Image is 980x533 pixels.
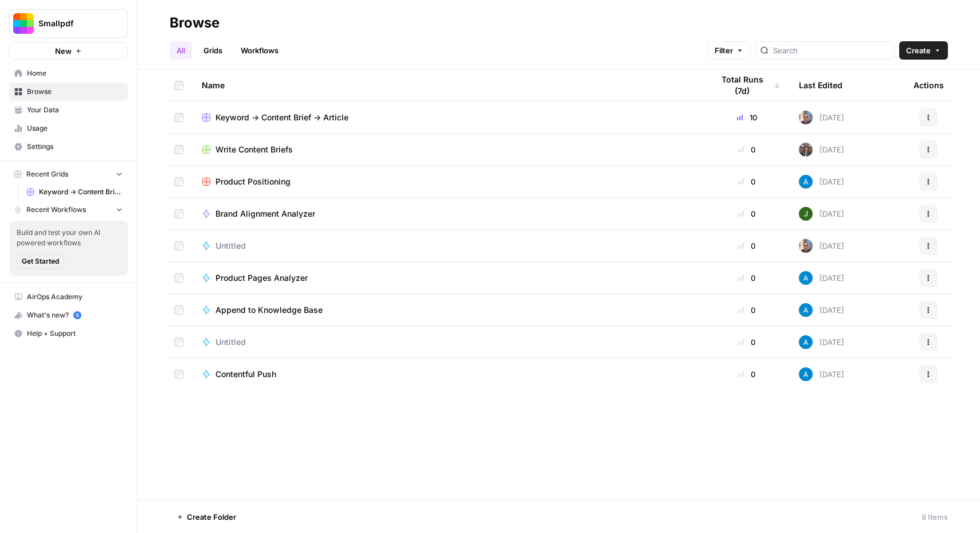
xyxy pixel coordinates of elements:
[202,272,695,284] a: Product Pages Analyzer
[13,13,34,34] img: Smallpdf Logo
[9,201,128,218] button: Recent Workflows
[22,256,59,266] span: Get Started
[799,303,813,317] img: o3cqybgnmipr355j8nz4zpq1mc6x
[906,45,931,56] span: Create
[9,64,128,83] a: Home
[26,169,68,179] span: Recent Grids
[215,176,291,187] span: Product Positioning
[202,208,695,220] a: Brand Alignment Analyzer
[799,207,813,221] img: 5v0yozua856dyxnw4lpcp45mgmzh
[9,101,128,119] a: Your Data
[27,292,123,302] span: AirOps Academy
[899,41,948,60] button: Create
[773,45,889,56] input: Search
[26,205,86,215] span: Recent Workflows
[215,112,348,123] span: Keyword -> Content Brief -> Article
[9,138,128,156] a: Settings
[713,144,781,155] div: 0
[55,45,72,57] span: New
[202,240,695,252] a: Untitled
[799,143,844,156] div: [DATE]
[9,9,128,38] button: Workspace: Smallpdf
[215,336,246,348] span: Untitled
[234,41,285,60] a: Workflows
[202,144,695,155] a: Write Content Briefs
[799,239,813,253] img: 12lpmarulu2z3pnc3j6nly8e5680
[215,272,308,284] span: Product Pages Analyzer
[799,239,844,253] div: [DATE]
[215,369,276,380] span: Contentful Push
[799,207,844,221] div: [DATE]
[713,69,781,101] div: Total Runs (7d)
[27,105,123,115] span: Your Data
[27,87,123,97] span: Browse
[799,335,813,349] img: o3cqybgnmipr355j8nz4zpq1mc6x
[799,271,844,285] div: [DATE]
[215,144,293,155] span: Write Content Briefs
[713,112,781,123] div: 10
[17,254,64,269] button: Get Started
[170,41,192,60] a: All
[202,69,695,101] div: Name
[76,312,79,318] text: 5
[799,303,844,317] div: [DATE]
[197,41,229,60] a: Grids
[9,324,128,343] button: Help + Support
[27,123,123,134] span: Usage
[9,288,128,306] a: AirOps Academy
[202,112,695,123] a: Keyword -> Content Brief -> Article
[27,328,123,339] span: Help + Support
[202,369,695,380] a: Contentful Push
[170,14,219,32] div: Browse
[914,69,944,101] div: Actions
[922,511,948,523] div: 9 Items
[799,367,813,381] img: o3cqybgnmipr355j8nz4zpq1mc6x
[9,166,128,183] button: Recent Grids
[713,176,781,187] div: 0
[799,335,844,349] div: [DATE]
[215,304,323,316] span: Append to Knowledge Base
[9,119,128,138] a: Usage
[9,83,128,101] a: Browse
[707,41,751,60] button: Filter
[799,111,813,124] img: 12lpmarulu2z3pnc3j6nly8e5680
[713,369,781,380] div: 0
[202,336,695,348] a: Untitled
[17,228,121,248] span: Build and test your own AI powered workflows
[202,176,695,187] a: Product Positioning
[713,272,781,284] div: 0
[9,42,128,60] button: New
[39,187,123,197] span: Keyword -> Content Brief -> Article
[9,306,128,324] button: What's new? 5
[21,183,128,201] a: Keyword -> Content Brief -> Article
[799,175,813,189] img: o3cqybgnmipr355j8nz4zpq1mc6x
[713,304,781,316] div: 0
[27,142,123,152] span: Settings
[38,18,108,29] span: Smallpdf
[202,304,695,316] a: Append to Knowledge Base
[215,208,315,220] span: Brand Alignment Analyzer
[713,240,781,252] div: 0
[799,175,844,189] div: [DATE]
[215,240,246,252] span: Untitled
[799,367,844,381] div: [DATE]
[799,111,844,124] div: [DATE]
[170,508,243,526] button: Create Folder
[27,68,123,79] span: Home
[713,208,781,220] div: 0
[799,69,842,101] div: Last Edited
[799,143,813,156] img: yxnc04dkqktdkzli2cw8vvjrdmdz
[799,271,813,285] img: o3cqybgnmipr355j8nz4zpq1mc6x
[715,45,733,56] span: Filter
[73,311,81,319] a: 5
[187,511,236,523] span: Create Folder
[713,336,781,348] div: 0
[10,307,127,324] div: What's new?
